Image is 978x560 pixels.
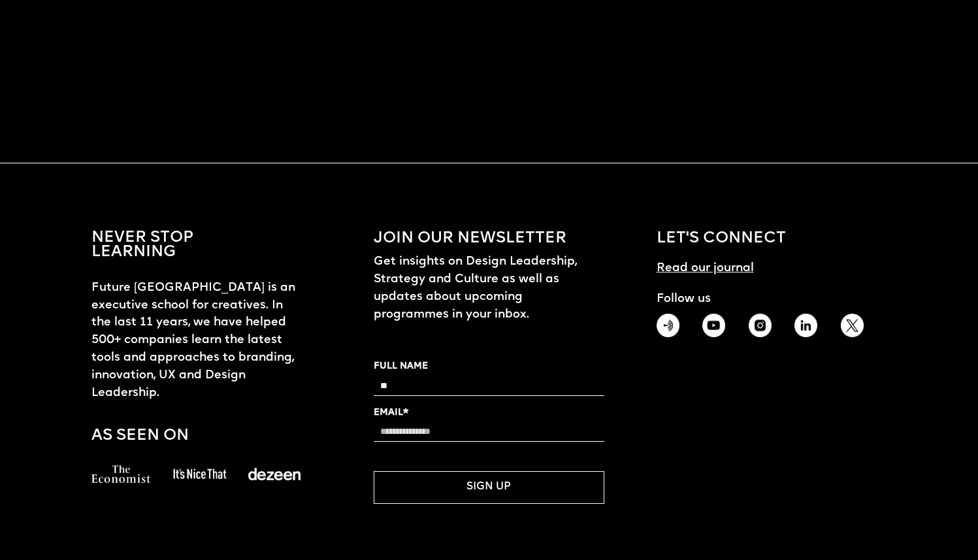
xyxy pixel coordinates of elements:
[749,314,772,337] img: Instagram icon to connect with Future London Academy
[248,468,301,480] img: a logo of deezen
[374,359,604,374] label: FULL NAME
[91,280,299,403] h1: Future [GEOGRAPHIC_DATA] is an executive school for creatives. In the last 11 years, we have help...
[657,231,786,247] h1: LET's CONNECT
[91,429,321,444] h1: As seen on
[841,314,864,337] img: Twitter icon to connect with Future London Academy
[657,247,754,278] a: Read our journal
[374,254,581,337] h1: Get insights on Design Leadership, Strategy and Culture as well as updates about upcoming program...
[794,314,817,337] img: Linkedin icon to connect with Future London Academy
[374,231,566,247] h1: Join our newsletter
[163,465,235,483] img: a logo of it is nice that
[91,231,193,259] h1: NEVER STOP LEARNING
[657,260,754,278] h1: Read our journal
[657,314,679,337] img: Podcasts icons to connect with Future London Academy
[91,465,150,483] img: a logo of the economist
[702,314,725,337] img: Youtube icons to connect with Future London Academy
[374,406,604,420] label: EMAIL*
[657,291,864,308] h1: Follow us
[374,471,604,504] button: SIGN UP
